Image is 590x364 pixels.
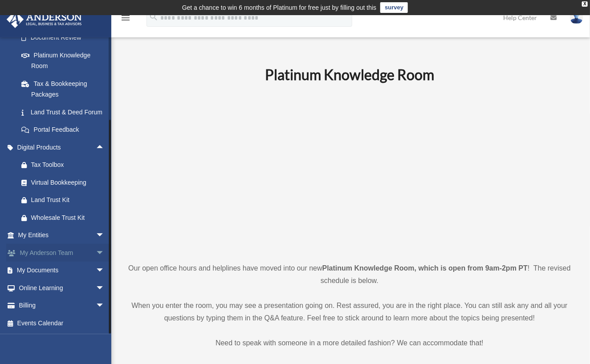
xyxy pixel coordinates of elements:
img: User Pic [570,11,583,24]
a: Virtual Bookkeeping [12,174,118,191]
a: Wholesale Trust Kit [12,209,118,226]
a: Tax Toolbox [12,156,118,174]
a: Online Learningarrow_drop_down [6,279,118,297]
div: Get a chance to win 6 months of Platinum for free just by filling out this [182,2,377,13]
a: Platinum Knowledge Room [12,46,114,75]
span: arrow_drop_up [96,138,114,157]
i: menu [120,12,131,23]
span: arrow_drop_down [96,226,114,245]
span: arrow_drop_down [96,244,114,262]
div: Tax Toolbox [31,159,107,170]
a: Land Trust & Deed Forum [12,103,118,121]
a: Portal Feedback [12,121,118,139]
a: survey [380,2,408,13]
a: Document Review [12,29,118,47]
div: Land Trust Kit [31,194,107,206]
i: search [149,12,159,22]
a: My Anderson Teamarrow_drop_down [6,244,118,262]
span: arrow_drop_down [96,279,114,297]
a: My Entitiesarrow_drop_down [6,226,118,244]
strong: Platinum Knowledge Room, which is open from 9am-2pm PT [322,264,528,272]
div: Virtual Bookkeeping [31,177,107,188]
p: Need to speak with someone in a more detailed fashion? We can accommodate that! [127,337,572,349]
a: Events Calendar [6,314,118,332]
p: When you enter the room, you may see a presentation going on. Rest assured, you are in the right ... [127,299,572,324]
a: menu [120,16,131,23]
a: Digital Productsarrow_drop_up [6,138,118,156]
a: Land Trust Kit [12,191,118,209]
span: arrow_drop_down [96,262,114,280]
a: My Documentsarrow_drop_down [6,262,118,279]
p: Our open office hours and helplines have moved into our new ! The revised schedule is below. [127,262,572,287]
span: arrow_drop_down [96,297,114,315]
iframe: 231110_Toby_KnowledgeRoom [216,95,483,246]
div: Wholesale Trust Kit [31,212,107,223]
img: Anderson Advisors Platinum Portal [4,11,85,28]
div: close [582,1,588,7]
a: Billingarrow_drop_down [6,297,118,315]
a: Tax & Bookkeeping Packages [12,75,118,103]
b: Platinum Knowledge Room [265,66,434,83]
